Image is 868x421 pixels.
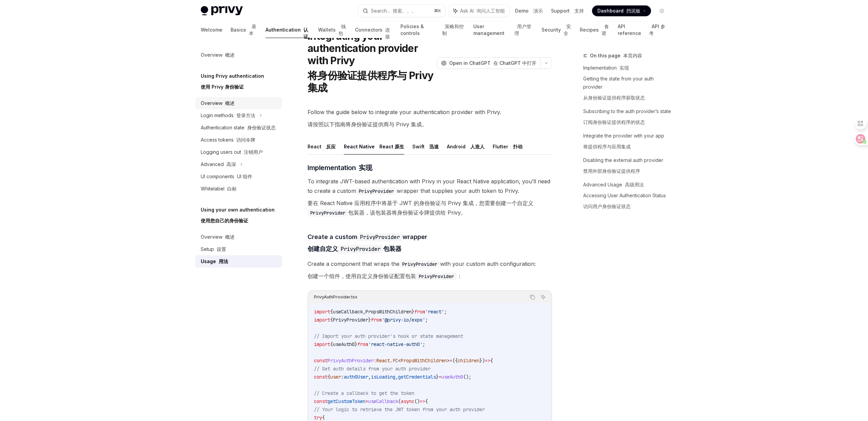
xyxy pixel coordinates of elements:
button: Search... 搜索。。。⌘K [358,5,446,17]
span: } [355,341,357,347]
span: PropsWithChildren [366,309,412,315]
span: getCredentials [398,374,436,380]
span: { [322,415,325,421]
span: { [330,317,333,323]
font: 安全 [564,23,571,36]
span: } [412,309,414,315]
font: 迅速 [429,144,439,149]
font: 本页内容 [623,53,642,58]
div: UI components [201,172,252,181]
font: 用户管理 [514,23,531,36]
button: Toggle dark mode [656,5,667,16]
div: Overview [201,233,235,241]
span: // Import your auth provider's hook or state management [314,333,463,339]
span: To integrate JWT-based authentication with Privy in your React Native application, you’ll need to... [308,177,552,220]
span: // Create a callback to get the token [314,390,414,396]
font: 访问令牌 [236,137,255,143]
font: 身份验证状态 [247,125,276,130]
font: 从身份验证提供程序获取状态 [583,95,645,100]
font: 要在 React Native 应用程序中将基于 JWT 的身份验证与 Privy 集成，您需要创建一个自定义 包装器，该包装器将身份验证令牌提供给 Privy。 [308,200,533,216]
a: Recipes 食谱 [580,22,610,38]
font: 创建自定义 包装器 [308,245,401,252]
div: Usage [201,257,228,266]
div: Overview [201,51,235,59]
span: useAuth0 [441,374,463,380]
div: Logging users out [201,148,263,156]
h5: Using Privy authentication [201,72,264,94]
span: isLoading [371,374,395,380]
a: Disabling the external auth provider禁用外部身份验证提供程序 [583,155,673,179]
span: auth0User [344,374,368,380]
a: Overview 概述 [195,49,282,61]
font: 搜索。。。 [393,8,416,14]
div: Search... [371,7,416,15]
font: 高深 [226,161,236,167]
button: React 反应 [308,139,336,154]
font: 人造人 [470,144,485,149]
button: Android 人造人 [447,139,485,154]
span: . [390,358,393,364]
font: 连接 [385,27,390,39]
span: { [330,309,333,315]
span: const [314,358,328,364]
span: { [425,398,428,404]
span: useCallback [333,309,363,315]
font: 在 ChatGPT 中打开 [493,60,536,66]
span: PropsWithChildren [401,358,447,364]
font: 实现 [619,65,629,71]
font: 访问用户身份验证状态 [583,203,631,209]
font: 钱包 [338,23,346,36]
span: < [398,358,401,364]
font: 使用 Privy 身份验证 [201,84,244,90]
span: from [357,341,368,347]
font: 概述 [225,52,235,58]
h1: Integrating your authentication provider with Privy [308,30,434,96]
span: ⌘ K [434,8,441,14]
span: Dashboard [597,7,640,14]
span: user [330,374,341,380]
a: Overview 概述 [195,231,282,243]
button: Ask AI [539,293,548,301]
a: Welcome [201,22,222,38]
a: Subscribing to the auth provider’s state订阅身份验证提供程序的状态 [583,106,673,130]
span: const [314,374,328,380]
span: > [447,358,450,364]
span: { [330,341,333,347]
button: Copy the contents from the code block [528,293,537,301]
span: 'react-native-auth0' [368,341,422,347]
span: 'react' [425,309,444,315]
span: Follow the guide below to integrate your authentication provider with Privy. [308,107,552,132]
code: PrivyProvider [357,233,402,241]
font: 挡泥板 [626,8,640,14]
span: = [450,358,452,364]
font: 食谱 [601,23,609,36]
span: { [490,358,493,364]
font: 设置 [217,246,226,252]
font: API 参考 [649,23,665,36]
a: Accessing User Authentication Status访问用户身份验证状态 [583,190,673,215]
a: User management 用户管理 [473,22,533,38]
div: Whitelabel [201,185,237,193]
font: 扑动 [513,144,522,149]
code: PrivyProvider [356,187,397,195]
button: React Native React 原生 [344,139,404,154]
div: Access tokens [201,136,255,144]
font: 将提供程序与应用集成 [583,144,631,149]
span: => [420,398,425,404]
span: useAuth0 [333,341,355,347]
code: PrivyProvider [399,260,440,268]
span: , [368,374,371,380]
a: UI components UI 组件 [195,170,282,183]
font: 将身份验证提供程序与 Privy 集成 [308,69,433,94]
font: 使用您自己的身份验证 [201,218,248,223]
a: Support 支持 [551,7,584,14]
a: Authentication 认证 [265,22,310,38]
span: = [366,398,368,404]
span: }) [479,358,485,364]
span: async [401,398,414,404]
font: 支持 [574,8,584,14]
button: Flutter 扑动 [493,139,522,154]
font: UI 组件 [237,173,252,179]
span: Implementation [308,163,372,172]
span: , [363,309,366,315]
